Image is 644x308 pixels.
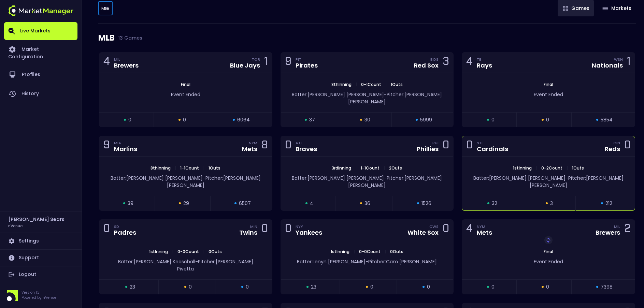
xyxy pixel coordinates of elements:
div: 0 [285,223,291,236]
div: Padres [114,230,136,236]
div: Rays [477,62,492,69]
span: 3rd Inning [330,165,353,171]
div: 0 [443,140,449,152]
a: Settings [4,233,77,249]
span: Pitcher: Cam [PERSON_NAME] [368,258,437,265]
span: 2 Outs [387,165,404,171]
span: Batter: Lenyn [PERSON_NAME] [297,258,366,265]
div: TOR [252,57,260,62]
div: BAS - All [98,1,113,15]
span: 1 Outs [206,165,223,171]
span: 1 Outs [570,165,586,171]
span: Pitcher: [PERSON_NAME] [PERSON_NAME] [348,175,442,189]
p: Powered by nVenue [22,295,56,300]
div: MLB [98,24,636,52]
div: Blue Jays [230,62,260,69]
h2: [PERSON_NAME] Sears [8,216,65,223]
span: 0 - 0 Count [357,249,383,254]
span: 23 [130,283,135,291]
span: 0 [491,283,495,291]
div: TB [477,57,492,62]
span: | [534,165,539,171]
div: 4 [103,56,110,69]
img: replayImg [546,237,551,243]
div: 8 [261,140,268,152]
span: 0 [546,283,549,291]
span: | [382,165,387,171]
div: SD [114,224,136,229]
p: Version 1.31 [22,290,56,295]
span: 39 [128,200,133,207]
img: logo [8,5,73,16]
div: STL [477,140,508,146]
span: 0 [128,116,131,123]
span: - [366,258,368,265]
span: - [195,258,198,265]
span: 1 - 1 Count [359,165,382,171]
span: 0 [427,283,430,291]
span: Batter: [PERSON_NAME] [PERSON_NAME] [111,175,203,181]
span: 3 [550,200,553,207]
span: - [384,91,387,98]
span: | [354,82,359,87]
div: Phillies [417,146,439,152]
span: | [352,249,357,254]
span: Final [179,82,192,87]
span: 8th Inning [329,82,354,87]
span: Batter: [PERSON_NAME] [PERSON_NAME] [473,175,566,181]
span: 0 Outs [206,249,224,254]
div: CIN [613,140,620,146]
div: Twins [239,230,257,236]
img: gameIcon [602,7,608,10]
img: gameIcon [563,6,568,11]
div: ATL [296,140,317,146]
span: 1st Inning [329,249,352,254]
div: Nationals [592,62,623,69]
span: 1526 [421,200,431,207]
span: 30 [364,116,370,123]
span: 0 Outs [388,249,405,254]
div: MIL [614,224,620,229]
span: 0 [189,283,192,291]
span: 0 [546,116,549,123]
div: PHI [432,140,439,146]
a: History [4,84,77,103]
span: | [383,82,389,87]
div: Mets [242,146,257,152]
div: 4 [466,223,473,236]
span: Batter: [PERSON_NAME] Keaschall [118,258,195,265]
div: Pirates [296,62,318,69]
span: 29 [183,200,189,207]
span: 23 [311,283,316,291]
span: Pitcher: [PERSON_NAME] Pivetta [177,258,253,272]
span: 6064 [237,116,250,123]
div: 0 [466,140,473,152]
a: Market Configuration [4,40,77,65]
div: NYY [296,224,322,229]
span: 37 [309,116,315,123]
span: - [384,175,387,181]
div: Brewers [114,62,139,69]
span: | [564,165,570,171]
a: Profiles [4,65,77,84]
span: Pitcher: [PERSON_NAME] [PERSON_NAME] [167,175,261,189]
div: NYM [477,224,492,229]
span: 13 Games [115,35,142,41]
div: Version 1.31Powered by nVenue [4,290,77,301]
div: Brewers [596,230,620,236]
span: | [170,249,175,254]
span: - [203,175,205,181]
span: 32 [492,200,497,207]
div: 0 [285,140,291,152]
div: White Sox [407,230,439,236]
span: 1 Outs [389,82,405,87]
span: Event Ended [534,258,563,265]
div: MIA [114,140,137,146]
div: CWS [429,224,439,229]
span: | [383,249,388,254]
div: 0 [443,223,449,236]
span: Event Ended [534,91,563,98]
span: 4 [310,200,313,207]
span: Final [542,249,555,254]
h3: nVenue [8,223,23,228]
